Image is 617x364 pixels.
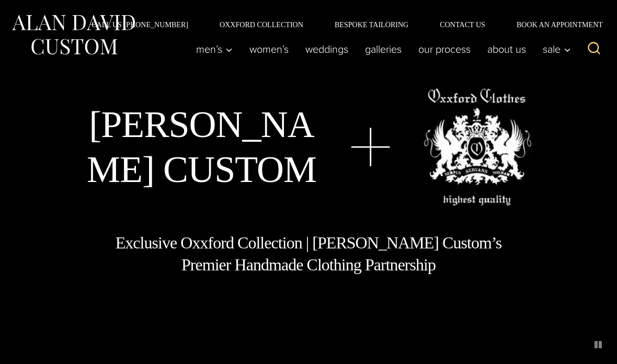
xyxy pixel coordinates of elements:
a: Our Process [410,39,479,60]
a: Book an Appointment [501,21,607,28]
span: Men’s [196,44,233,54]
img: oxxford clothes, highest quality [424,88,531,206]
a: About Us [479,39,534,60]
a: Oxxford Collection [204,21,319,28]
button: View Search Form [581,37,607,62]
a: Bespoke Tailoring [319,21,424,28]
a: Women’s [241,39,297,60]
a: Galleries [357,39,410,60]
nav: Secondary Navigation [76,21,607,28]
a: Call Us [PHONE_NUMBER] [76,21,204,28]
h1: Exclusive Oxxford Collection | [PERSON_NAME] Custom’s Premier Handmade Clothing Partnership [115,232,502,276]
a: Contact Us [424,21,501,28]
button: pause animated background image [590,336,607,353]
img: Alan David Custom [10,12,136,58]
a: weddings [297,39,357,60]
nav: Primary Navigation [188,39,576,60]
h1: [PERSON_NAME] Custom [86,102,317,192]
span: Sale [543,44,571,54]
